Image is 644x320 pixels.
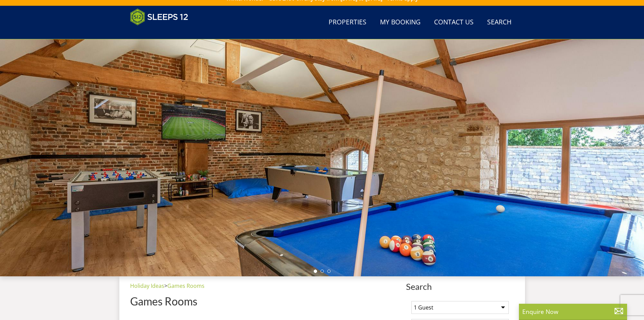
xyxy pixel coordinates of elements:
[167,282,205,290] a: Games Rooms
[431,15,476,30] a: Contact Us
[130,295,403,307] h1: Games Rooms
[130,8,188,25] img: Sleeps 12
[164,282,167,290] span: >
[484,15,514,30] a: Search
[127,29,198,35] iframe: Customer reviews powered by Trustpilot
[522,307,624,316] p: Enquire Now
[377,15,423,30] a: My Booking
[326,15,369,30] a: Properties
[130,282,164,290] a: Holiday Ideas
[406,282,514,291] span: Search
